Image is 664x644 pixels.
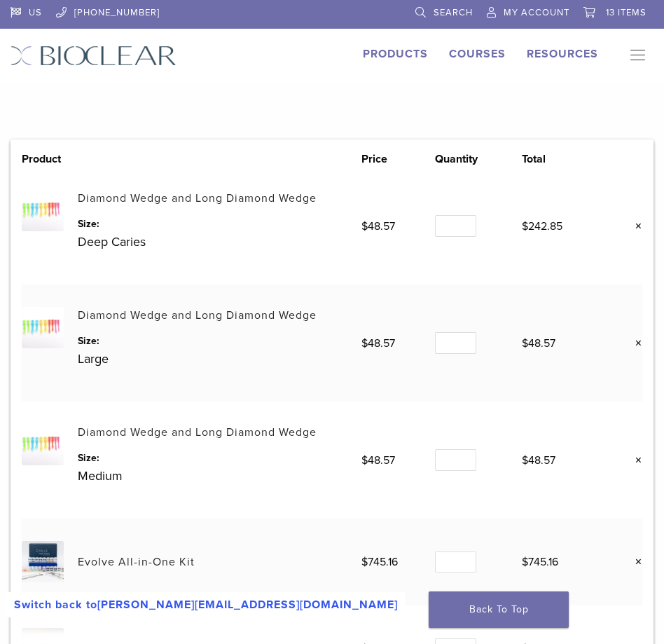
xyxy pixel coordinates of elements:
span: $ [361,336,368,350]
img: Evolve All-in-One Kit [22,541,63,582]
img: Bioclear [11,46,177,66]
img: Diamond Wedge and Long Diamond Wedge [22,190,63,231]
span: $ [522,555,528,569]
nav: Primary Navigation [619,46,653,67]
a: Remove this item [624,451,642,470]
th: Price [361,151,435,167]
bdi: 242.85 [522,219,562,233]
th: Total [522,151,606,167]
a: Diamond Wedge and Long Diamond Wedge [78,425,317,439]
img: Diamond Wedge and Long Diamond Wedge [22,307,63,348]
bdi: 745.16 [522,555,558,569]
dt: Size: [78,451,361,465]
span: Search [434,7,473,18]
dt: Size: [78,334,361,348]
img: Diamond Wedge and Long Diamond Wedge [22,424,63,465]
a: Resources [527,47,598,61]
dt: Size: [78,217,361,231]
p: Medium [78,465,361,486]
span: $ [522,219,528,233]
span: $ [361,453,368,467]
th: Quantity [435,151,522,167]
th: Product [22,151,78,167]
span: My Account [504,7,569,18]
a: Evolve All-in-One Kit [78,555,195,569]
bdi: 48.57 [361,219,395,233]
a: Diamond Wedge and Long Diamond Wedge [78,308,317,322]
a: Back To Top [429,591,569,628]
bdi: 48.57 [361,336,395,350]
a: Products [363,47,428,61]
span: $ [522,453,528,467]
span: $ [361,219,368,233]
a: Remove this item [624,553,642,571]
bdi: 48.57 [361,453,395,467]
span: $ [361,555,368,569]
bdi: 48.57 [522,453,555,467]
a: Remove this item [624,334,642,352]
a: Courses [449,47,506,61]
a: Diamond Wedge and Long Diamond Wedge [78,191,317,205]
p: Deep Caries [78,231,361,252]
a: Switch back to[PERSON_NAME][EMAIL_ADDRESS][DOMAIN_NAME] [7,592,405,617]
span: 13 items [606,7,646,18]
a: Remove this item [624,217,642,235]
p: Large [78,348,361,369]
bdi: 48.57 [522,336,555,350]
span: $ [522,336,528,350]
bdi: 745.16 [361,555,398,569]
